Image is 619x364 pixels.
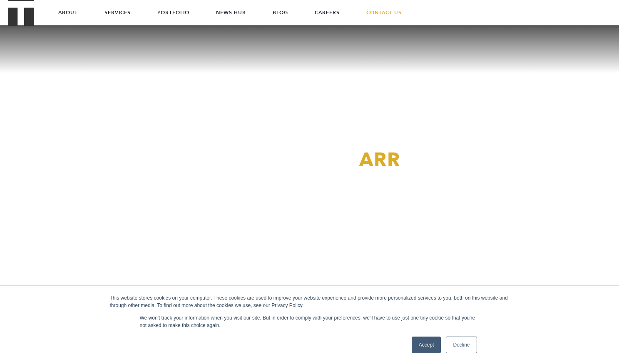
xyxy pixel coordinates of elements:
a: Decline [446,337,477,353]
a: Accept [412,337,441,353]
div: This website stores cookies on your computer. These cookies are used to improve your website expe... [110,294,510,309]
span: ARR [359,147,400,173]
p: We won't track your information when you visit our site. But in order to comply with your prefere... [140,314,480,329]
